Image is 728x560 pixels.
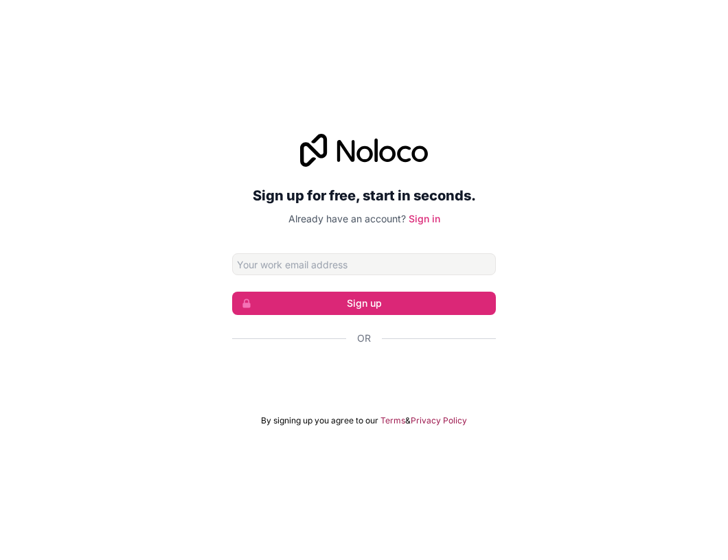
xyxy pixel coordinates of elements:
[225,360,503,390] iframe: Кнопка "Войти с аккаунтом Google"
[232,253,496,275] input: Email address
[232,183,496,208] h2: Sign up for free, start in seconds.
[409,213,440,224] a: Sign in
[411,415,467,426] a: Privacy Policy
[261,415,378,426] span: By signing up you agree to our
[380,415,405,426] a: Terms
[288,213,406,224] span: Already have an account?
[232,292,496,315] button: Sign up
[357,331,371,345] span: Or
[405,415,411,426] span: &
